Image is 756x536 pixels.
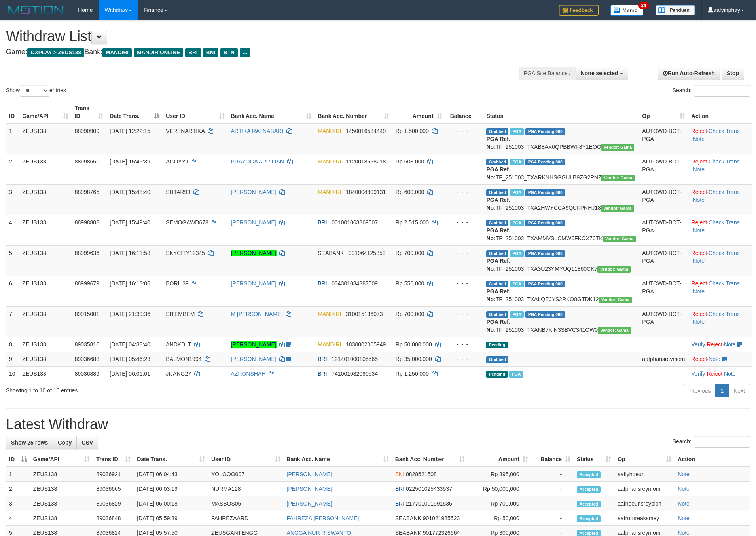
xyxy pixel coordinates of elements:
[332,356,378,362] span: Copy 121401000105565 to clipboard
[675,452,750,467] th: Action
[19,276,71,306] td: ZEUS138
[19,154,71,184] td: ZEUS138
[346,311,383,317] span: Copy 310015136073 to clipboard
[287,515,359,521] a: FAHREZA [PERSON_NAME]
[166,189,190,195] span: SUTAR99
[315,101,392,124] th: Bank Acc. Number: activate to sort column ascending
[639,101,688,124] th: Op: activate to sort column ascending
[6,416,750,432] h1: Latest Withdraw
[93,511,134,526] td: 89036848
[208,482,284,496] td: NURMA128
[581,70,618,76] span: None selected
[93,482,134,496] td: 89036665
[395,471,404,477] span: BNI
[692,371,705,377] a: Verify
[449,355,480,363] div: - - -
[6,436,53,449] a: Show 25 rows
[134,452,208,467] th: Date Trans.: activate to sort column ascending
[449,340,480,348] div: - - -
[134,482,208,496] td: [DATE] 06:03:19
[639,306,688,337] td: AUTOWD-BOT-PGA
[6,352,19,366] td: 9
[76,436,98,449] a: CSV
[30,452,93,467] th: Game/API: activate to sort column ascending
[688,352,752,366] td: ·
[531,496,574,511] td: -
[6,276,19,306] td: 6
[577,501,601,507] span: Accepted
[208,511,284,526] td: FAHREZAARD
[396,356,432,362] span: Rp 35.000.000
[486,166,510,181] b: PGA Ref. No:
[134,48,183,57] span: MANDIRIONLINE
[531,467,574,482] td: -
[287,486,332,492] a: [PERSON_NAME]
[30,511,93,526] td: ZEUS138
[30,496,93,511] td: ZEUS138
[715,384,729,397] a: 1
[110,311,150,317] span: [DATE] 21:39:36
[392,101,445,124] th: Amount: activate to sort column ascending
[396,158,424,165] span: Rp 603.000
[395,486,404,492] span: BRI
[110,250,150,256] span: [DATE] 16:11:58
[693,319,705,325] a: Note
[692,356,707,362] a: Reject
[709,158,740,165] a: Check Trans
[486,258,510,272] b: PGA Ref. No:
[688,366,752,381] td: · ·
[486,288,510,302] b: PGA Ref. No:
[110,341,150,348] span: [DATE] 04:38:40
[208,452,284,467] th: User ID: activate to sort column ascending
[531,482,574,496] td: -
[510,128,524,135] span: Marked by aafsolysreylen
[81,439,93,446] span: CSV
[332,219,378,226] span: Copy 001001063369507 to clipboard
[287,530,351,536] a: ANGGA NUR RISWANTO
[6,215,19,245] td: 4
[19,184,71,215] td: ZEUS138
[445,101,483,124] th: Balance
[166,356,201,362] span: BALMON1994
[102,48,132,57] span: MANDIRI
[678,471,690,477] a: Note
[576,67,628,80] button: None selected
[658,67,720,80] a: Run Auto-Refresh
[75,356,99,362] span: 89036688
[525,189,565,196] span: PGA Pending
[709,128,740,134] a: Check Trans
[6,245,19,276] td: 5
[486,227,510,241] b: PGA Ref. No:
[19,101,71,124] th: Game/API: activate to sort column ascending
[228,101,315,124] th: Bank Acc. Name: activate to sort column ascending
[346,128,386,134] span: Copy 1450016584449 to clipboard
[709,189,740,195] a: Check Trans
[709,219,740,226] a: Check Trans
[486,197,510,211] b: PGA Ref. No:
[639,154,688,184] td: AUTOWD-BOT-PGA
[110,158,150,165] span: [DATE] 15:45:39
[599,297,632,303] span: Vendor URL: https://trx31.1velocity.biz
[639,276,688,306] td: AUTOWD-BOT-PGA
[163,101,227,124] th: User ID: activate to sort column ascending
[639,245,688,276] td: AUTOWD-BOT-PGA
[231,158,284,165] a: PRAYOGA APRILIAN
[93,467,134,482] td: 89036921
[688,154,752,184] td: · ·
[574,452,614,467] th: Status: activate to sort column ascending
[610,5,644,16] img: Button%20Memo.svg
[231,280,277,287] a: [PERSON_NAME]
[688,306,752,337] td: · ·
[19,245,71,276] td: ZEUS138
[486,311,508,318] span: Grabbed
[577,486,601,493] span: Accepted
[603,236,636,242] span: Vendor URL: https://trx31.1velocity.biz
[75,371,99,377] span: 89036889
[692,250,707,256] a: Reject
[449,249,480,257] div: - - -
[6,496,30,511] td: 3
[724,371,736,377] a: Note
[110,356,150,362] span: [DATE] 05:46:23
[559,5,599,16] img: Feedback.jpg
[6,467,30,482] td: 1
